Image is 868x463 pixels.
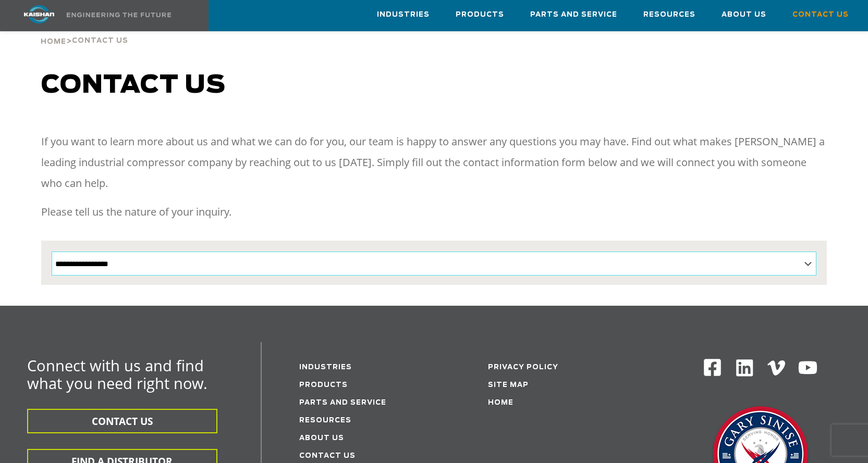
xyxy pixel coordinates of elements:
a: Products [456,1,504,29]
span: Contact us [41,73,226,98]
a: About Us [722,1,766,29]
img: Linkedin [735,358,755,378]
span: Products [456,9,504,21]
span: Contact Us [72,37,128,44]
a: Privacy Policy [488,364,558,371]
span: Resources [643,9,695,21]
a: Industries [299,364,352,371]
button: CONTACT US [27,409,217,433]
img: Engineering the future [67,12,171,17]
span: Connect with us and find what you need right now. [27,355,207,393]
a: Parts and Service [530,1,617,29]
span: Parts and Service [530,9,617,21]
a: Contact Us [299,453,356,459]
a: Resources [299,417,351,424]
span: Contact Us [792,9,849,21]
span: Industries [377,9,430,21]
a: Resources [643,1,695,29]
p: Please tell us the nature of your inquiry. [41,202,827,222]
img: Vimeo [767,360,785,376]
img: Facebook [703,358,722,377]
p: If you want to learn more about us and what we can do for you, our team is happy to answer any qu... [41,131,827,194]
a: Home [488,399,514,406]
span: About Us [722,9,766,21]
a: Products [299,382,348,389]
a: Parts and service [299,399,386,406]
a: Contact Us [792,1,849,29]
a: Industries [377,1,430,29]
a: Home [41,36,66,46]
a: About Us [299,435,344,442]
span: Home [41,39,66,45]
a: Site Map [488,382,529,389]
img: Youtube [798,358,818,378]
